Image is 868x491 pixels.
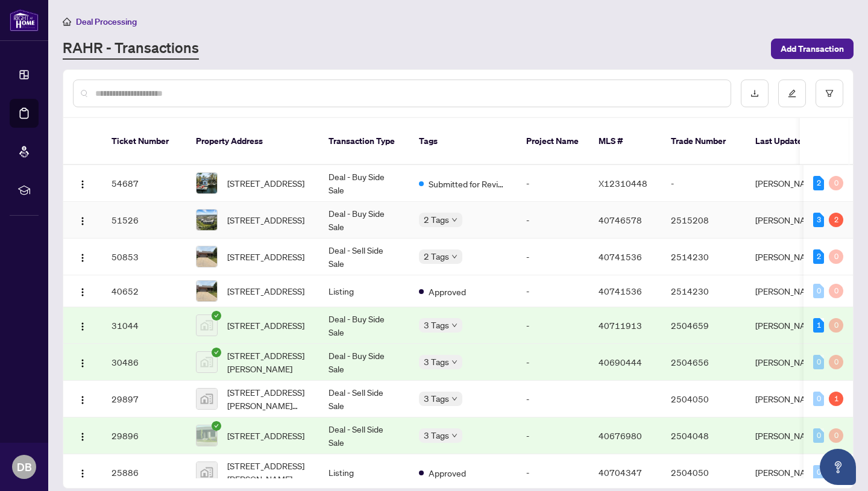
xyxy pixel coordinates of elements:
[76,16,137,27] span: Deal Processing
[599,251,642,262] span: 40741536
[816,80,843,107] button: filter
[197,210,217,230] img: thumbnail-img
[661,381,746,418] td: 2504050
[73,210,92,230] button: Logo
[319,239,409,275] td: Deal - Sell Side Sale
[227,429,304,442] span: [STREET_ADDRESS]
[197,389,217,409] img: thumbnail-img
[661,118,746,165] th: Trade Number
[197,462,217,483] img: thumbnail-img
[813,392,824,406] div: 0
[319,344,409,381] td: Deal - Buy Side Sale
[73,247,92,266] button: Logo
[599,178,647,189] span: X12310448
[102,165,186,202] td: 54687
[451,322,458,328] span: down
[424,318,449,332] span: 3 Tags
[73,316,92,335] button: Logo
[746,239,836,275] td: [PERSON_NAME]
[429,177,507,190] span: Submitted for Review
[820,449,856,485] button: Open asap
[661,307,746,344] td: 2504659
[10,9,39,31] img: logo
[102,118,186,165] th: Ticket Number
[102,454,186,491] td: 25886
[212,421,221,431] span: check-circle
[746,202,836,239] td: [PERSON_NAME]
[102,202,186,239] td: 51526
[599,357,642,367] span: 40690444
[78,432,87,442] img: Logo
[599,214,642,225] span: 40746578
[451,359,458,365] span: down
[829,428,843,443] div: 0
[517,381,589,418] td: -
[746,381,836,418] td: [PERSON_NAME]
[78,253,87,263] img: Logo
[319,202,409,239] td: Deal - Buy Side Sale
[589,118,661,165] th: MLS #
[227,386,309,412] span: [STREET_ADDRESS][PERSON_NAME][PERSON_NAME]
[661,275,746,307] td: 2514230
[227,177,304,190] span: [STREET_ADDRESS]
[517,418,589,454] td: -
[319,165,409,202] td: Deal - Buy Side Sale
[197,425,217,446] img: thumbnail-img
[813,176,824,190] div: 2
[73,281,92,301] button: Logo
[661,239,746,275] td: 2514230
[829,392,843,406] div: 1
[63,17,71,26] span: home
[451,217,458,223] span: down
[73,174,92,193] button: Logo
[661,454,746,491] td: 2504050
[197,281,217,301] img: thumbnail-img
[102,381,186,418] td: 29897
[102,418,186,454] td: 29896
[424,428,449,442] span: 3 Tags
[746,307,836,344] td: [PERSON_NAME]
[829,176,843,190] div: 0
[778,80,806,107] button: edit
[227,349,309,375] span: [STREET_ADDRESS][PERSON_NAME]
[813,284,824,298] div: 0
[829,249,843,264] div: 0
[599,467,642,478] span: 40704347
[424,249,449,263] span: 2 Tags
[781,39,844,58] span: Add Transaction
[227,213,304,227] span: [STREET_ADDRESS]
[813,318,824,333] div: 1
[102,344,186,381] td: 30486
[78,358,87,368] img: Logo
[451,254,458,260] span: down
[517,118,589,165] th: Project Name
[813,355,824,369] div: 0
[319,275,409,307] td: Listing
[212,311,221,321] span: check-circle
[451,433,458,439] span: down
[661,165,746,202] td: -
[78,180,87,189] img: Logo
[319,307,409,344] td: Deal - Buy Side Sale
[73,463,92,482] button: Logo
[825,89,834,98] span: filter
[197,246,217,267] img: thumbnail-img
[813,465,824,480] div: 0
[227,250,304,263] span: [STREET_ADDRESS]
[517,344,589,381] td: -
[319,418,409,454] td: Deal - Sell Side Sale
[186,118,319,165] th: Property Address
[517,165,589,202] td: -
[78,287,87,297] img: Logo
[78,395,87,405] img: Logo
[829,318,843,333] div: 0
[78,469,87,478] img: Logo
[813,249,824,264] div: 2
[73,352,92,372] button: Logo
[829,355,843,369] div: 0
[409,118,517,165] th: Tags
[813,428,824,443] div: 0
[212,348,221,357] span: check-circle
[661,344,746,381] td: 2504656
[429,466,466,480] span: Approved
